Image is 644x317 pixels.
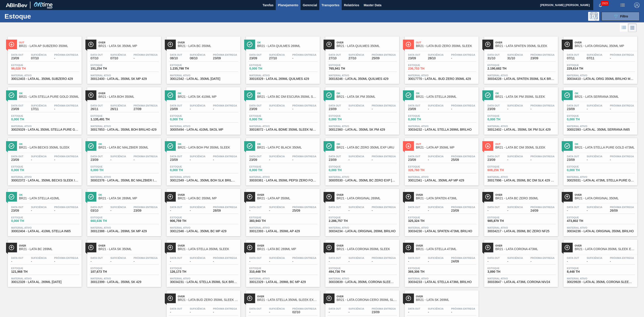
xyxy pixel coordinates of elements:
[567,128,634,131] span: 30002393 - LATA AL. 350ML SERRANA IN65
[401,33,481,84] a: ÍconeOutBR21 - LATA BUD ZERO 350ML SLEEKData out23/09Suficiência28/10Próxima Entrega-Estoque236,7...
[560,135,640,185] a: ÍconeOkBR21 - LATA STELLA PURE GOLD 473MLData out23/09Suficiência-Próxima Entrega-Estoque0,000 TH...
[91,67,122,70] span: 151,254 TH
[329,155,341,158] span: Data out
[495,41,556,44] span: Over
[620,2,625,8] img: userActions
[11,107,23,111] span: 23/09
[263,2,273,8] span: Tarefas
[587,107,602,111] span: -
[329,115,360,117] span: Estoque
[31,155,47,158] span: Suficiência
[84,135,163,185] a: ÍconeOkBR21 - LATA BC MALZBIER 350MLData out23/09Suficiência-Próxima Entrega-Estoque0,000 THMater...
[487,64,519,66] span: Estoque
[110,104,126,107] span: Suficiência
[567,155,579,158] span: Data out
[11,128,78,131] span: 30029329 - LATA AL 350ML STELLA PURE GOLD
[213,57,237,60] span: 23/09
[406,42,411,47] img: Ícone
[530,155,555,158] span: Próxima Entrega
[292,104,316,107] span: Próxima Entrega
[451,104,475,107] span: Próxima Entrega
[170,53,182,56] span: Data out
[416,44,476,48] span: BR21 - LATA BUD ZERO 350ML SLEEK
[530,107,555,111] span: -
[91,118,122,121] span: 1.135,491 TH
[249,74,316,77] span: Material ativo
[587,57,602,60] span: 07/11
[249,115,281,117] span: Estoque
[190,104,205,107] span: Suficiência
[364,2,381,8] span: Master Data
[428,107,443,111] span: -
[495,95,556,98] span: BR21 - LATA SK PM 350ML SLEEK
[91,104,103,107] span: Data out
[98,143,159,145] span: Ok
[54,155,78,158] span: Próxima Entrega
[11,118,42,121] span: 0,000 TH
[329,64,360,66] span: Estoque
[133,53,158,56] span: Próxima Entrega
[416,92,476,95] span: Ok
[507,155,523,158] span: Suficiência
[98,95,159,98] span: BR21 - LATA BOH 350ML
[593,2,608,8] button: Notificações
[487,57,500,60] span: 31/10
[567,104,579,107] span: Data out
[163,84,243,135] a: ÍconeOkBR21 - LATA SK 410ML MPData out23/09Suficiência-Próxima Entrega-Estoque0,000 THMaterial at...
[337,92,397,95] span: Ok
[11,53,23,56] span: Data out
[487,77,555,81] span: 30034228 - LATA AL SPATEN 350ML SLK BRILHO
[337,41,397,44] span: Over
[408,128,475,131] span: 30034232 - LATA AL STELLA 269ML BRILHO
[575,41,635,44] span: Over
[575,95,635,98] span: BR21 - LATA SERRANA 350ML
[133,155,158,158] span: Próxima Entrega
[54,107,78,111] span: -
[269,53,285,56] span: Suficiência
[269,155,285,158] span: Suficiência
[428,53,443,56] span: Suficiência
[31,57,47,60] span: 07/10
[326,143,332,149] img: Ícone
[9,143,14,149] img: Ícone
[19,44,79,48] span: BR21 - LATA AP SUBZERO 350ML
[6,3,27,7] img: TNhmsLtSVTkK8tSr43FrP2fwEKptu5GPRR3wAAAABJRU5ErkJggg==
[451,53,475,56] span: Próxima Entrega
[178,92,238,95] span: Ok
[495,143,556,145] span: Out
[408,104,420,107] span: Data out
[408,125,475,128] span: Material ativo
[372,155,396,158] span: Próxima Entrega
[11,64,42,66] span: Estoque
[329,53,341,56] span: Data out
[481,135,560,185] a: ÍconeOutBR21 - LATA BC DM 350ML SLEEKData out23/09Suficiência-Próxima Entrega-Estoque608,256 THMa...
[249,77,316,81] span: 30018329 - LATA AL 269ML QUILMES 429
[249,104,262,107] span: Data out
[329,104,341,107] span: Data out
[249,64,281,66] span: Estoque
[19,143,79,145] span: Ok
[91,158,103,162] span: 23/09
[110,155,126,158] span: Suficiência
[11,125,78,128] span: Material ativo
[587,155,602,158] span: Suficiência
[257,92,318,95] span: Ok
[322,2,339,8] span: Transportes
[167,92,173,98] img: Ícone
[587,53,602,56] span: Suficiência
[567,77,634,81] span: 30034410 - LATA AL ORIG 350ML BRILHO MULTIPACK
[54,158,78,162] span: -
[133,107,158,111] span: 27/09
[408,115,439,117] span: Estoque
[98,92,159,95] span: Over
[610,53,634,56] span: Próxima Entrega
[337,44,397,48] span: BR21 - LATA QUILMES 350ML
[190,158,205,162] span: -
[11,74,78,77] span: Material ativo
[170,155,182,158] span: Data out
[269,104,285,107] span: Suficiência
[88,92,94,98] img: Ícone
[485,92,491,98] img: Ícone
[620,15,628,18] span: Filtro
[4,33,84,84] a: ÍconeOutBR21 - LATA AP SUBZERO 350MLData out23/09Suficiência07/10Próxima Entrega-Estoque98,028 TH...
